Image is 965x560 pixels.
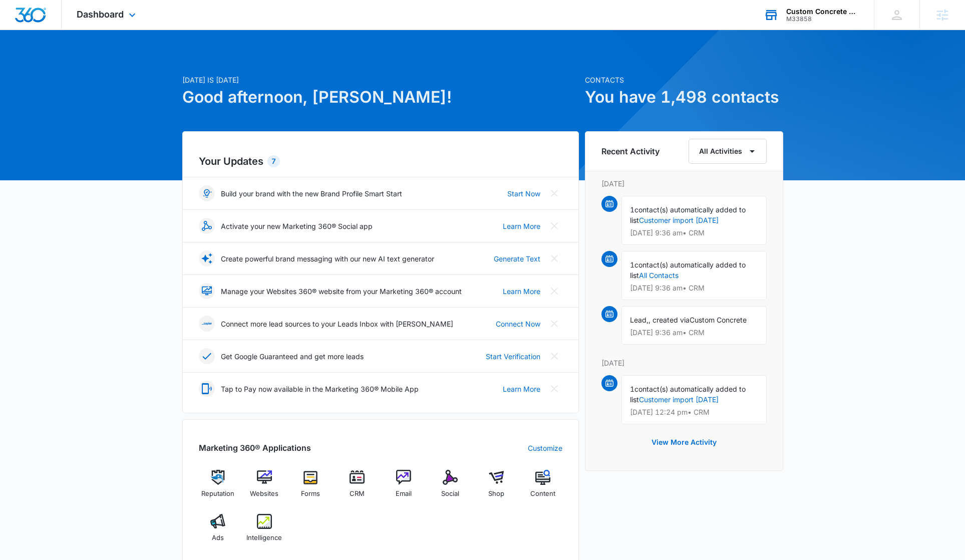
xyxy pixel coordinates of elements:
p: Get Google Guaranteed and get more leads [221,351,364,362]
p: Create powerful brand messaging with our new AI text generator [221,253,434,264]
div: 7 [267,155,280,167]
span: , created via [649,316,690,324]
a: Social [431,470,469,506]
a: Customize [528,443,562,453]
span: Custom Concrete [690,316,747,324]
span: contact(s) automatically added to list [630,260,746,279]
button: Close [546,185,562,201]
a: CRM [338,470,377,506]
button: Close [546,381,562,397]
a: Ads [199,514,237,550]
p: Manage your Websites 360® website from your Marketing 360® account [221,286,462,297]
a: Forms [291,470,330,506]
span: contact(s) automatically added to list [630,385,746,404]
a: Content [524,470,562,506]
span: CRM [350,489,365,499]
p: [DATE] 9:36 am • CRM [630,229,758,236]
span: Shop [488,489,504,499]
a: Customer import [DATE] [639,216,719,224]
p: [DATE] 12:24 pm • CRM [630,409,758,416]
a: Generate Text [494,253,540,264]
span: Intelligence [246,533,282,543]
a: Intelligence [245,514,283,550]
span: Email [396,489,412,499]
h2: Your Updates [199,154,562,169]
button: Close [546,218,562,234]
span: contact(s) automatically added to list [630,205,746,224]
a: Learn More [503,384,540,394]
a: All Contacts [639,271,679,279]
button: Close [546,283,562,299]
span: 1 [630,205,634,214]
a: Websites [245,470,283,506]
span: Dashboard [77,9,124,20]
span: Social [441,489,459,499]
h1: Good afternoon, [PERSON_NAME]! [182,85,579,109]
a: Learn More [503,286,540,297]
p: Connect more lead sources to your Leads Inbox with [PERSON_NAME] [221,319,453,329]
h6: Recent Activity [601,145,660,157]
span: Websites [250,489,278,499]
span: Ads [212,533,224,543]
a: Learn More [503,221,540,231]
a: Start Now [507,188,540,199]
a: Customer import [DATE] [639,395,719,404]
button: Close [546,348,562,364]
button: View More Activity [641,430,727,454]
p: [DATE] is [DATE] [182,75,579,85]
span: Reputation [201,489,234,499]
p: [DATE] [601,178,767,189]
button: Close [546,250,562,266]
a: Shop [477,470,516,506]
button: All Activities [689,139,767,164]
a: Email [385,470,423,506]
span: Lead, [630,316,649,324]
span: Forms [301,489,320,499]
h2: Marketing 360® Applications [199,442,311,454]
a: Connect Now [496,319,540,329]
span: 1 [630,385,634,393]
span: 1 [630,260,634,269]
span: Content [530,489,555,499]
button: Close [546,316,562,332]
p: Tap to Pay now available in the Marketing 360® Mobile App [221,384,419,394]
div: account id [786,16,859,23]
p: [DATE] [601,358,767,368]
p: Activate your new Marketing 360® Social app [221,221,373,231]
h1: You have 1,498 contacts [585,85,783,109]
p: Contacts [585,75,783,85]
p: [DATE] 9:36 am • CRM [630,329,758,336]
div: account name [786,8,859,16]
a: Start Verification [486,351,540,362]
p: Build your brand with the new Brand Profile Smart Start [221,188,402,199]
p: [DATE] 9:36 am • CRM [630,285,758,292]
a: Reputation [199,470,237,506]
